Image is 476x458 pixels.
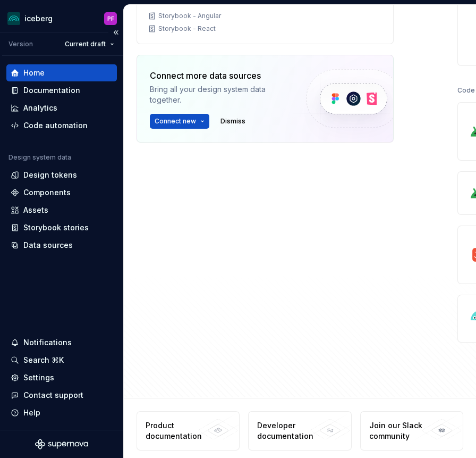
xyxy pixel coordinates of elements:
[107,14,114,23] div: PF
[7,12,20,25] img: 418c6d47-6da6-4103-8b13-b5999f8989a1.png
[23,120,88,131] div: Code automation
[6,404,117,421] button: Help
[158,12,221,20] div: Storybook - Angular
[23,170,77,180] div: Design tokens
[6,166,117,184] a: Design tokens
[150,84,288,105] div: Bring all your design system data together.
[23,103,57,113] div: Analytics
[23,68,45,78] div: Home
[6,334,117,351] button: Notifications
[6,369,117,386] a: Settings
[6,352,117,369] button: Search ⌘K
[23,355,64,365] div: Search ⌘K
[6,64,117,81] a: Home
[150,114,209,129] button: Connect new
[6,82,117,99] a: Documentation
[146,420,231,442] div: Product documentation
[35,439,88,449] svg: Supernova Logo
[6,99,117,116] a: Analytics
[6,202,117,219] a: Assets
[2,7,121,30] button: icebergPF
[23,337,72,348] div: Notifications
[158,24,216,33] div: Storybook - React
[60,37,119,52] button: Current draft
[23,222,89,233] div: Storybook stories
[23,205,48,215] div: Assets
[137,411,240,451] a: Product documentation
[6,219,117,236] a: Storybook stories
[369,420,454,442] div: Join our Slack community
[360,411,463,451] a: Join our Slack community
[216,114,250,129] button: Dismiss
[6,237,117,254] a: Data sources
[257,420,342,442] div: Developer documentation
[8,153,71,162] div: Design system data
[23,187,71,198] div: Components
[155,117,196,126] span: Connect new
[6,117,117,134] a: Code automation
[8,40,33,48] div: Version
[248,411,351,451] a: Developer documentation
[108,25,123,40] button: Collapse sidebar
[23,240,73,251] div: Data sources
[150,69,288,82] div: Connect more data sources
[6,184,117,201] a: Components
[23,85,80,96] div: Documentation
[23,407,40,418] div: Help
[65,40,106,48] span: Current draft
[220,117,245,126] span: Dismiss
[23,390,83,401] div: Contact support
[6,387,117,404] button: Contact support
[24,13,53,24] div: iceberg
[23,372,54,383] div: Settings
